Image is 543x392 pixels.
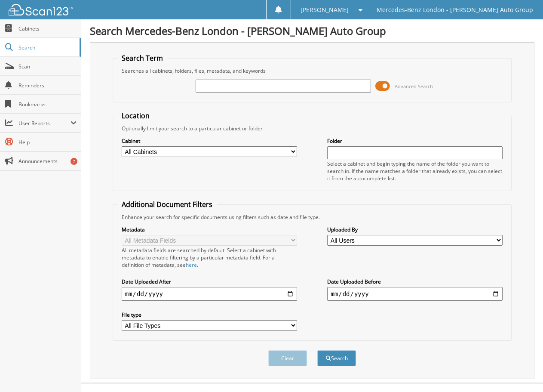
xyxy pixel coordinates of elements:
h1: Search Mercedes-Benz London - [PERSON_NAME] Auto Group [90,24,534,38]
label: File type [122,311,297,318]
input: start [122,287,297,301]
input: end [327,287,503,301]
legend: Search Term [117,53,167,63]
span: Scan [18,63,77,70]
a: here [186,261,197,269]
span: Announcements [18,157,77,165]
label: Folder [327,137,503,145]
div: Enhance your search for specific documents using filters such as date and file type. [117,213,507,221]
button: Clear [268,350,307,366]
img: scan123-logo-white.svg [9,4,73,15]
div: 7 [71,158,77,165]
span: Bookmarks [18,101,77,108]
span: Mercedes-Benz London - [PERSON_NAME] Auto Group [377,7,533,12]
span: User Reports [18,120,71,127]
span: Search [18,44,75,51]
label: Uploaded By [327,226,503,233]
legend: Additional Document Filters [117,200,217,209]
span: [PERSON_NAME] [301,7,349,12]
span: Advanced Search [395,83,433,90]
div: Searches all cabinets, folders, files, metadata, and keywords [117,67,507,74]
span: Cabinets [18,25,77,32]
label: Date Uploaded After [122,278,297,285]
span: Help [18,139,77,146]
span: Reminders [18,82,77,89]
legend: Location [117,111,154,120]
label: Cabinet [122,137,297,145]
label: Metadata [122,226,297,233]
button: Search [317,350,356,366]
div: Select a cabinet and begin typing the name of the folder you want to search in. If the name match... [327,160,503,182]
label: Date Uploaded Before [327,278,503,285]
div: All metadata fields are searched by default. Select a cabinet with metadata to enable filtering b... [122,247,297,269]
div: Optionally limit your search to a particular cabinet or folder [117,125,507,132]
